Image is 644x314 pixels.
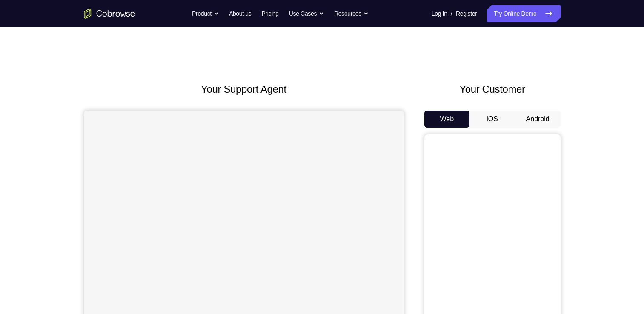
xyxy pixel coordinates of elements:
[84,82,404,97] h2: Your Support Agent
[289,5,324,22] button: Use Cases
[229,5,251,22] a: About us
[456,5,477,22] a: Register
[84,9,135,19] a: Go to the home page
[192,5,219,22] button: Product
[451,9,452,19] span: /
[334,5,369,22] button: Resources
[487,5,560,22] a: Try Online Demo
[515,111,561,128] button: Android
[424,111,470,128] button: Web
[424,82,561,97] h2: Your Customer
[469,111,515,128] button: iOS
[432,5,447,22] a: Log In
[261,5,278,22] a: Pricing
